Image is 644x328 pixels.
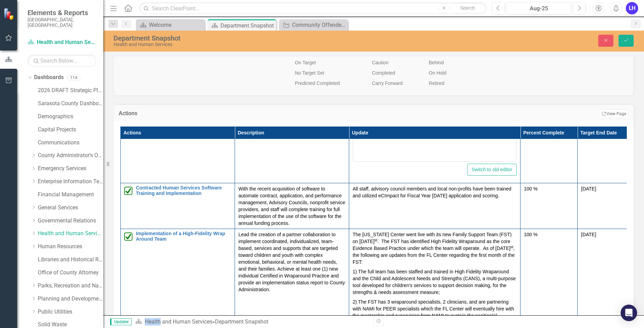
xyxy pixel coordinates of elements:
[292,21,346,29] div: Community Offender Rehabilitation Program (CORT) Pilot Outcome Evaluation
[626,2,638,14] button: LH
[38,152,103,160] a: County Administrator's Office
[145,318,212,325] a: Health and Human Services
[124,232,132,241] img: Completed
[38,165,103,173] a: Emergency Services
[34,74,64,81] a: Dashboards
[114,34,405,42] div: Department Snapshot
[38,178,103,186] a: Enterprise Information Technology
[281,21,346,29] a: Community Offender Rehabilitation Program (CORT) Pilot Outcome Evaluation
[38,139,103,147] a: Communications
[524,185,574,192] div: 100 %
[28,55,96,67] input: Search Below...
[621,305,637,321] div: Open Intercom Messenger
[38,269,103,277] a: Office of County Attorney
[38,87,103,95] a: 2026 DRAFT Strategic Plan
[138,21,203,29] a: Welcome
[581,186,596,192] span: [DATE]
[238,231,345,293] p: Lead the creation of a partner collaboration to implement coordinated, individualized, team-based...
[119,110,308,117] h3: Actions
[67,75,80,80] div: 114
[375,238,377,242] sup: st
[28,39,96,46] a: Health and Human Services
[581,232,596,237] span: [DATE]
[135,318,368,326] div: »
[124,187,132,195] img: Completed
[28,17,96,28] small: [GEOGRAPHIC_DATA], [GEOGRAPHIC_DATA]
[353,185,517,199] p: All staff, advisory council members and local non-profits have been trained and utilized eCImpact...
[139,2,487,14] input: Search ClearPoint...
[28,9,96,17] span: Elements & Reports
[114,42,405,47] div: Health and Human Services
[38,243,103,251] a: Human Resources
[38,204,103,212] a: General Services
[509,4,569,13] div: Aug-25
[215,318,268,325] div: Department Snapshot
[38,217,103,225] a: Governmental Relations
[38,308,103,316] a: Public Utilities
[149,21,203,29] div: Welcome
[2,2,161,43] p: In May Procurement drafted a Notice of Recommended Award Packet identifying lowest responsive and...
[238,185,345,227] p: With the recent acquisition of software to automate contract, application, and performance manage...
[38,256,103,264] a: Libraries and Historical Resources
[110,318,132,325] span: Updater
[2,2,161,51] p: Program Evaluation began in [DATE]. In [DATE], Secondary Data Analysis was completed, findings an...
[353,231,517,267] p: The [US_STATE] Center went live with its new Family Support Team (FST) on [DATE] . The FST has id...
[38,295,103,303] a: Planning and Development Services
[38,282,103,290] a: Parks, Recreation and Natural Resources
[38,100,103,108] a: Sarasota County Dashboard
[524,231,574,238] div: 100 %
[38,126,103,134] a: Capital Projects
[3,8,15,20] img: ClearPoint Strategy
[467,164,517,176] button: Switch to old editor
[507,2,571,14] button: Aug-25
[451,3,485,13] button: Search
[599,109,629,118] a: View Page
[353,267,517,297] p: 1) The full team has been staffed and trained in High Fidelity Wraparound and the Child and Adole...
[38,191,103,199] a: Financial Management
[511,245,513,249] sup: st
[136,185,231,196] a: Contracted Human Services Software Training and Implementation
[38,230,103,238] a: Health and Human Services
[460,5,475,11] span: Search
[221,21,275,30] div: Department Snapshot
[38,113,103,121] a: Demographics
[136,231,231,242] a: Implementation of a High-Fidelity Wrap Around Team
